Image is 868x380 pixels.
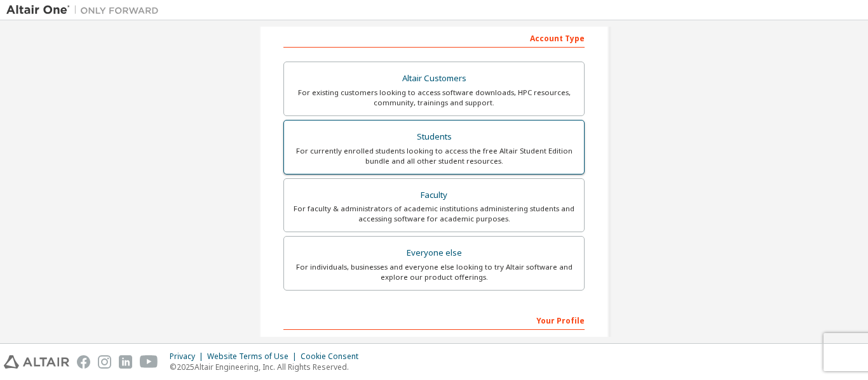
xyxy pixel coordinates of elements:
p: © 2025 Altair Engineering, Inc. All Rights Reserved. [170,362,366,372]
div: Privacy [170,351,207,362]
div: Faculty [292,187,576,204]
label: Last Name [438,336,585,346]
img: altair_logo.svg [4,355,69,369]
div: Account Type [283,27,585,48]
div: For faculty & administrators of academic institutions administering students and accessing softwa... [292,204,576,224]
div: Everyone else [292,244,576,262]
div: Website Terms of Use [207,351,301,362]
div: Your Profile [283,310,585,330]
img: youtube.svg [140,355,158,369]
div: Altair Customers [292,70,576,88]
div: Students [292,128,576,146]
img: instagram.svg [98,355,111,369]
img: Altair One [6,4,165,16]
div: For existing customers looking to access software downloads, HPC resources, community, trainings ... [292,88,576,108]
label: First Name [283,336,430,346]
div: For individuals, businesses and everyone else looking to try Altair software and explore our prod... [292,262,576,282]
img: facebook.svg [77,355,90,369]
div: For currently enrolled students looking to access the free Altair Student Edition bundle and all ... [292,146,576,166]
div: Cookie Consent [301,351,366,362]
img: linkedin.svg [119,355,132,369]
